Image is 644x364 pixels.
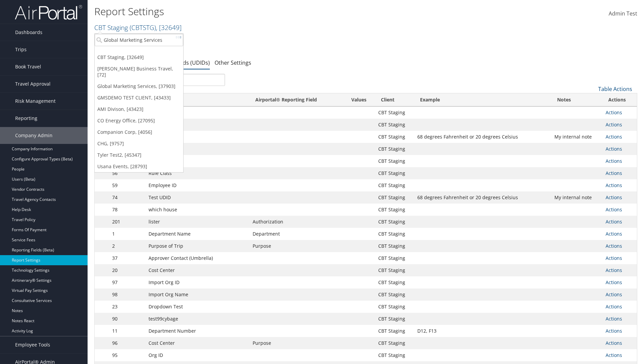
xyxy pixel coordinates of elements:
[95,115,183,126] a: CO Energy Office, [27095]
[95,34,183,46] input: Search Accounts
[176,35,181,39] img: ajax-loader.gif
[606,109,622,116] a: Actions
[145,204,249,216] td: which house
[606,303,622,310] a: Actions
[15,93,56,110] span: Risk Management
[109,167,145,179] td: 56
[375,301,414,313] td: CBT Staging
[606,340,622,346] a: Actions
[375,313,414,325] td: CBT Staging
[606,182,622,188] a: Actions
[609,3,637,24] a: Admin Test
[15,41,27,58] span: Trips
[606,218,622,225] a: Actions
[249,216,343,228] td: Authorization
[94,23,182,32] a: CBT Staging
[109,313,145,325] td: 90
[109,240,145,252] td: 2
[109,264,145,276] td: 20
[375,119,414,131] td: CBT Staging
[145,252,249,264] td: Approver Contact (Umbrella)
[551,191,603,204] td: My internal note
[606,315,622,322] a: Actions
[15,4,82,20] img: airportal-logo.png
[95,92,183,103] a: GMSDEMO TEST CLIENT, [43433]
[375,179,414,191] td: CBT Staging
[375,264,414,276] td: CBT Staging
[414,325,551,337] td: D12, F13
[375,337,414,349] td: CBT Staging
[145,216,249,228] td: lister
[145,191,249,204] td: Test UDID
[95,52,183,63] a: CBT Staging, [32649]
[109,301,145,313] td: 23
[606,121,622,128] a: Actions
[606,133,622,140] a: Actions
[375,155,414,167] td: CBT Staging
[145,93,249,107] th: Name
[109,325,145,337] td: 11
[606,328,622,334] a: Actions
[145,228,249,240] td: Department Name
[606,291,622,298] a: Actions
[375,167,414,179] td: CBT Staging
[606,352,622,358] a: Actions
[606,194,622,201] a: Actions
[145,107,249,119] td: QAM
[606,243,622,249] a: Actions
[109,204,145,216] td: 78
[156,23,182,32] span: , [ 32649 ]
[145,301,249,313] td: Dropdown Test
[95,81,183,92] a: Global Marketing Services, [37903]
[15,127,53,144] span: Company Admin
[145,179,249,191] td: Employee ID
[145,131,249,143] td: free
[414,191,551,204] td: 68 degrees Fahrenheit or 20 degrees Celsius
[375,191,414,204] td: CBT Staging
[145,143,249,155] td: Job Title
[375,93,414,107] th: Client
[249,240,343,252] td: Purpose
[109,191,145,204] td: 74
[130,23,156,32] span: ( CBTSTG )
[609,10,637,17] span: Admin Test
[15,110,37,127] span: Reporting
[375,107,414,119] td: CBT Staging
[606,267,622,273] a: Actions
[145,337,249,349] td: Cost Center
[375,240,414,252] td: CBT Staging
[145,240,249,252] td: Purpose of Trip
[414,93,551,107] th: Example
[249,93,343,107] th: Airportal&reg; Reporting Field
[15,24,42,41] span: Dashboards
[375,143,414,155] td: CBT Staging
[15,75,51,92] span: Travel Approval
[375,216,414,228] td: CBT Staging
[95,161,183,172] a: Usana Events, [28793]
[109,337,145,349] td: 96
[145,155,249,167] td: VIP
[145,167,249,179] td: Rule Class
[375,289,414,301] td: CBT Staging
[95,126,183,138] a: Companion Corp, [4056]
[375,252,414,264] td: CBT Staging
[551,93,603,107] th: Notes
[109,349,145,361] td: 95
[249,228,343,240] td: Department
[375,325,414,337] td: CBT Staging
[375,228,414,240] td: CBT Staging
[145,313,249,325] td: test99cybage
[145,276,249,289] td: Import Org ID
[606,146,622,152] a: Actions
[606,170,622,176] a: Actions
[15,336,50,353] span: Employee Tools
[94,4,456,19] h1: Report Settings
[95,149,183,161] a: Tyler Test2, [45347]
[375,349,414,361] td: CBT Staging
[249,337,343,349] td: Purpose
[145,119,249,131] td: Lister
[95,63,183,81] a: [PERSON_NAME] Business Travel, [72]
[606,255,622,261] a: Actions
[215,59,251,66] a: Other Settings
[109,216,145,228] td: 201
